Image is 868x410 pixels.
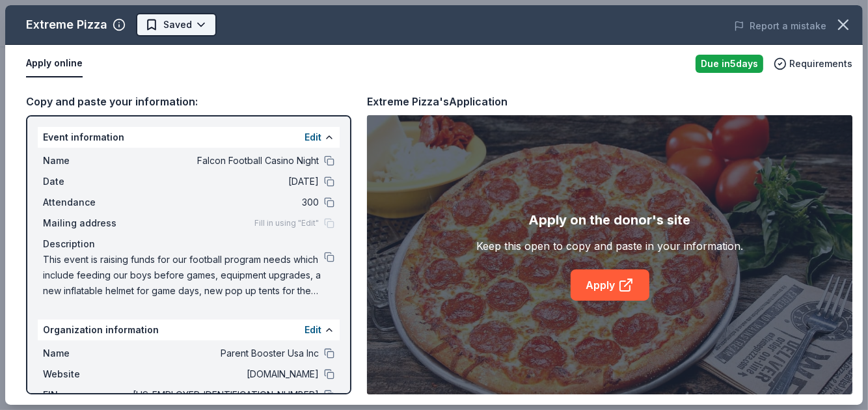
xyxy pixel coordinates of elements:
span: Name [43,153,130,169]
div: Extreme Pizza [26,14,107,35]
span: [DOMAIN_NAME] [130,366,319,382]
button: Requirements [774,56,852,72]
span: [US_EMPLOYER_IDENTIFICATION_NUMBER] [130,387,319,403]
span: 300 [130,195,319,210]
span: Name [43,346,130,361]
div: Keep this open to copy and paste in your information. [476,238,743,254]
span: Mailing address [43,215,130,231]
button: Saved [136,13,217,36]
div: Due in 5 days [696,55,763,73]
button: Edit [305,322,321,338]
span: EIN [43,387,130,403]
span: Date [43,174,130,189]
span: Parent Booster Usa Inc [130,346,319,361]
div: Copy and paste your information: [26,93,351,110]
span: Fill in using "Edit" [254,218,319,228]
span: Website [43,366,130,382]
span: Requirements [789,56,852,72]
button: Report a mistake [734,18,826,34]
span: Falcon Football Casino Night [130,153,319,169]
div: Event information [38,127,340,148]
span: This event is raising funds for our football program needs which include feeding our boys before ... [43,252,324,299]
button: Edit [305,130,321,145]
button: Apply online [26,50,83,77]
div: Extreme Pizza's Application [367,93,508,110]
span: Attendance [43,195,130,210]
a: Apply [571,269,649,301]
div: Organization information [38,320,340,340]
div: Description [43,236,334,252]
span: Saved [163,17,192,33]
span: [DATE] [130,174,319,189]
div: Apply on the donor's site [529,210,691,230]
